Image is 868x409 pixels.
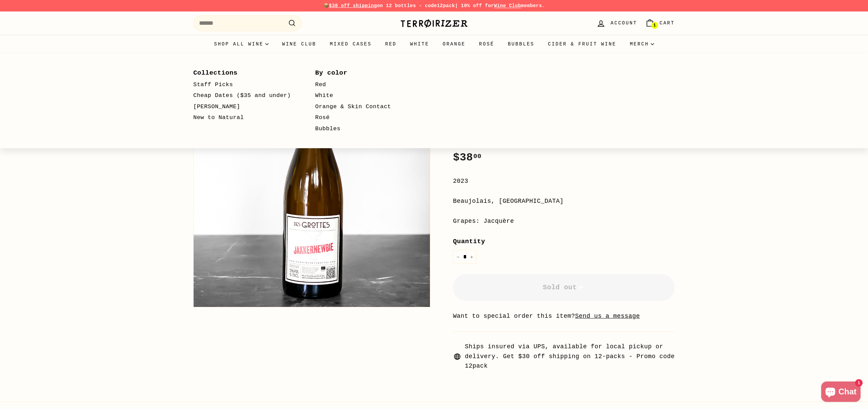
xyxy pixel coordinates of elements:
div: Grapes: Jacquère [453,216,675,226]
div: Beaujolais, [GEOGRAPHIC_DATA] [453,196,675,206]
a: Orange [436,35,472,53]
button: Sold out [453,274,675,301]
a: Orange & Skin Contact [315,101,418,113]
span: $38 [453,151,481,164]
a: Send us a message [575,313,640,319]
input: quantity [453,250,477,264]
p: 📦 on 12 bottles - code | 10% off for members. [193,2,675,9]
a: Red [315,79,418,91]
summary: Shop all wine [207,35,275,53]
inbox-online-store-chat: Shopify online store chat [819,382,863,404]
a: Rosé [472,35,501,53]
a: Rosé [315,112,418,123]
span: Account [611,19,637,27]
a: Red [378,35,403,53]
a: White [403,35,436,53]
a: White [315,90,418,101]
a: Account [592,13,641,33]
a: Bubbles [315,123,418,135]
span: Ships insured via UPS, available for local pickup or delivery. Get $30 off shipping on 12-packs -... [465,342,675,371]
sup: 00 [473,153,481,160]
summary: Merch [623,35,661,53]
strong: 12pack [437,3,455,8]
span: 1 [653,23,656,28]
img: Jakkernewbie [194,71,430,307]
a: Mixed Cases [323,35,378,53]
div: Primary [180,35,688,53]
button: Increase item quantity by one [467,250,477,264]
a: Staff Picks [193,79,296,91]
a: Wine Club [494,3,521,8]
a: Collections [193,67,296,79]
a: [PERSON_NAME] [193,101,296,113]
li: Want to special order this item? [453,311,675,321]
a: New to Natural [193,112,296,123]
button: Reduce item quantity by one [453,250,463,264]
a: Cider & Fruit Wine [541,35,623,53]
label: Quantity [453,236,675,247]
span: Cart [659,19,675,27]
div: 2023 [453,176,675,186]
a: Cart [641,13,679,33]
a: Cheap Dates ($35 and under) [193,90,296,101]
a: Bubbles [501,35,541,53]
span: $30 off shipping [329,3,377,8]
span: Sold out [543,284,585,291]
a: Wine Club [275,35,323,53]
a: By color [315,67,418,79]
